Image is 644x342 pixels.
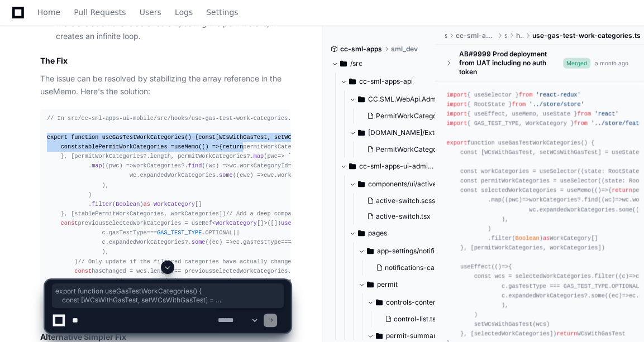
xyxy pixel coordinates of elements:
[278,172,326,179] span: workCategoryId
[516,31,523,40] span: hooks
[175,9,193,16] span: Logs
[505,196,529,203] span: =>
[532,31,641,40] span: use-gas-test-work-categories.ts
[40,55,290,66] h2: The Fix
[71,134,98,141] span: function
[367,244,374,258] svg: Directory
[61,143,78,150] span: const
[512,101,526,108] span: from
[612,187,632,194] span: return
[331,55,427,73] button: /src
[198,134,216,141] span: const
[362,193,438,209] button: active-switch.scss
[358,227,365,240] svg: Directory
[349,175,445,193] button: components/ui/active-switch
[205,162,229,169] span: ( ) =>
[254,153,264,160] span: map
[40,73,290,98] p: The issue can be resolved by stabilizing the array reference in the useMemo. Here's the solution:
[504,31,507,40] span: src
[236,172,264,179] span: ( ) =>
[340,45,382,54] span: cc-sml-apps
[529,101,584,108] span: '../store/store'
[349,124,445,142] button: [DOMAIN_NAME]/Extensions
[577,110,591,117] span: from
[376,145,486,154] span: PermitWorkCategoryExtensions.cs
[92,201,112,208] span: filter
[456,31,496,40] span: cc-sml-apps-ui-mobile
[362,209,438,224] button: active-switch.tsx
[368,229,387,238] span: pages
[376,112,486,121] span: PermitWorkCategoryExtensions.cs
[602,196,616,203] span: (wc)
[92,162,102,169] span: map
[174,143,198,150] span: useMemo
[359,162,436,171] span: cc-sml-apps-ui-admin/src
[536,91,581,98] span: 'react-redux'
[202,143,219,150] span: () =>
[358,126,365,139] svg: Directory
[446,120,467,127] span: import
[61,220,78,227] span: const
[368,128,445,137] span: [DOMAIN_NAME]/Extensions
[192,239,206,245] span: some
[340,73,436,90] button: cc-sml-apps-api
[595,59,628,68] div: a month ago
[362,108,447,124] button: PermitWorkCategoryExtensions.cs
[102,134,185,141] span: useGasTestWorkCategories
[543,235,550,242] span: as
[459,50,563,76] div: AB#9999 Prod deployment from UAT including no auth token
[209,239,233,245] span: ( ) =>
[349,75,356,88] svg: Directory
[154,201,195,208] span: WorkCategory
[55,287,280,305] span: export function useGasTestWorkCategories() { const [WCsWithGasTest, setWCsWithGasTest] = useState...
[340,157,436,175] button: cc-sml-apps-ui-admin/src
[209,162,216,169] span: wc
[371,260,452,276] button: notifications-card.tsx
[349,160,356,173] svg: Directory
[240,162,288,169] span: workCategoryId
[602,196,622,203] span: =>
[519,91,533,98] span: from
[109,239,185,245] span: expandedWorkCategories
[446,110,467,117] span: import
[226,210,415,217] span: // Add a deep comparison to prevent unnecessary updates
[188,162,202,169] span: find
[37,9,60,16] span: Home
[157,229,202,236] span: GAS_TEST_TYPE
[47,114,284,315] div: ( ) { [ , setWCsWithGasTest] = useState< []>([]) workCategories = ( state. . ) permitWorkCategori...
[206,9,238,16] span: Settings
[349,90,445,108] button: CC.SML.WebApi.Admin/Extensions
[109,162,119,169] span: pwc
[594,187,601,194] span: ()
[362,142,447,157] button: PermitWorkCategoryExtensions.cs
[219,134,267,141] span: WCsWithGasTest
[205,229,232,236] span: OPTIONAL
[594,187,608,194] span: =>
[359,77,413,86] span: cc-sml-apps-api
[140,172,216,179] span: expandedWorkCategories
[116,201,140,208] span: Boolean
[368,95,445,104] span: CC.SML.WebApi.Admin/Extensions
[47,115,298,122] span: // In src/cc-sml-apps-ui-mobile/src/hooks/use-gas-test-work-categories.ts
[243,239,281,245] span: gasTestType
[47,134,68,141] span: export
[368,180,445,189] span: components/ui/active-switch
[516,235,540,242] span: Boolean
[581,168,643,175] span: (state: RootState)
[358,177,365,191] svg: Directory
[216,220,257,227] span: WorkCategory
[267,153,284,160] span: =>
[140,9,161,16] span: Users
[358,93,365,106] svg: Directory
[267,153,277,160] span: pwc
[219,172,233,179] span: some
[594,110,618,117] span: 'react'
[109,229,147,236] span: gasTestType
[446,101,467,108] span: import
[281,220,312,227] span: useEffect
[350,59,362,68] span: /src
[446,139,467,146] span: export
[446,91,467,98] span: import
[222,143,243,150] span: return
[240,172,250,179] span: ewc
